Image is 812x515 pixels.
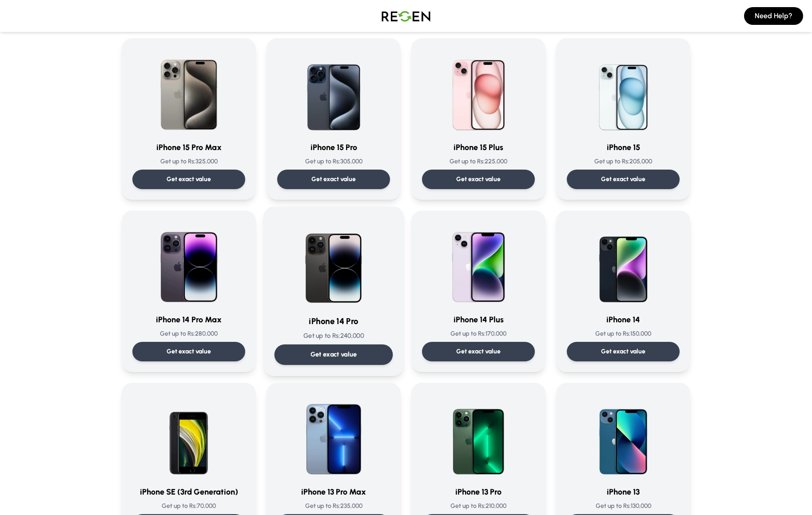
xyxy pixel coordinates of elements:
img: iPhone 14 Pro Max [146,221,231,306]
img: iPhone SE (3rd Generation) [146,393,231,479]
p: Get up to Rs: 235,000 [277,502,390,511]
img: iPhone 13 Pro Max [291,393,376,479]
h3: iPhone SE (3rd Generation) [132,486,245,498]
p: Get up to Rs: 280,000 [132,329,245,338]
h3: iPhone 15 [567,141,680,154]
p: Get up to Rs: 240,000 [275,331,393,341]
p: Get up to Rs: 325,000 [132,157,245,166]
p: Get up to Rs: 205,000 [567,157,680,166]
h3: iPhone 15 Pro [277,141,390,154]
h3: iPhone 14 Pro Max [132,313,245,326]
h3: iPhone 14 [567,313,680,326]
p: Get up to Rs: 305,000 [277,157,390,166]
img: iPhone 14 Plus [436,221,521,306]
img: iPhone 13 [581,393,666,479]
button: Need Help? [744,7,803,25]
img: iPhone 14 [581,221,666,306]
p: Get exact value [601,175,645,184]
img: Logo [375,4,437,28]
p: Get up to Rs: 170,000 [422,329,535,338]
img: iPhone 15 Plus [436,49,521,134]
p: Get exact value [310,350,357,359]
img: iPhone 15 Pro Max [146,49,231,134]
p: Get exact value [456,175,501,184]
h3: iPhone 13 Pro Max [277,486,390,498]
img: iPhone 15 Pro [291,49,376,134]
img: iPhone 14 Pro [289,218,378,307]
p: Get exact value [167,175,211,184]
p: Get up to Rs: 130,000 [567,502,680,511]
h3: iPhone 13 [567,486,680,498]
p: Get exact value [601,347,645,356]
p: Get up to Rs: 225,000 [422,157,535,166]
h3: iPhone 15 Plus [422,141,535,154]
img: iPhone 15 [581,49,666,134]
h3: iPhone 14 Plus [422,313,535,326]
h3: iPhone 13 Pro [422,486,535,498]
p: Get up to Rs: 150,000 [567,329,680,338]
p: Get exact value [311,175,356,184]
p: Get up to Rs: 210,000 [422,502,535,511]
p: Get exact value [167,347,211,356]
p: Get up to Rs: 70,000 [132,502,245,511]
img: iPhone 13 Pro [436,393,521,479]
p: Get exact value [456,347,501,356]
h3: iPhone 15 Pro Max [132,141,245,154]
h3: iPhone 14 Pro [275,315,393,328]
